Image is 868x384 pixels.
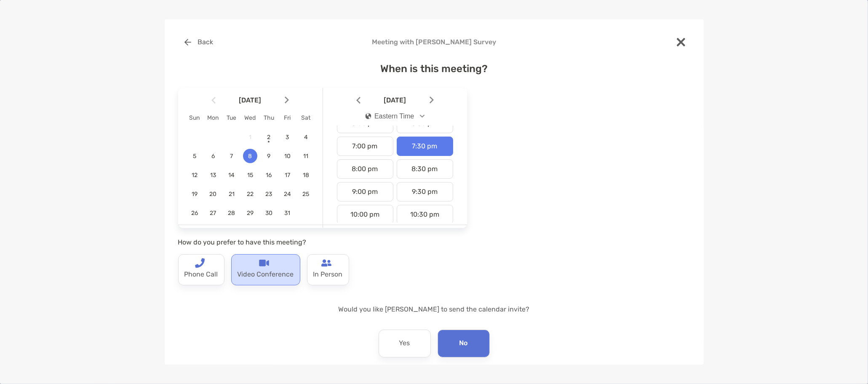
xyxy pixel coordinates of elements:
span: 25 [299,191,313,198]
div: 9:30 pm [397,182,453,201]
span: 14 [224,172,239,179]
img: button icon [184,39,191,46]
span: 17 [280,172,294,179]
div: Wed [241,114,259,121]
div: Tue [222,114,241,121]
img: Arrow icon [430,97,434,104]
span: [DATE] [217,96,283,104]
div: Sat [296,114,315,121]
span: 4 [299,134,313,141]
span: 30 [262,209,276,217]
div: Sun [185,114,204,121]
p: Phone Call [184,268,218,282]
span: 10 [280,153,294,160]
div: Mon [204,114,222,121]
img: type-call [321,258,331,268]
h4: Meeting with [PERSON_NAME] Survey [178,38,690,46]
div: Fri [278,114,296,121]
div: 10:00 pm [337,205,393,224]
img: icon [365,113,371,119]
span: 29 [243,209,257,217]
span: 16 [262,172,276,179]
div: 7:30 pm [397,137,453,156]
span: 28 [224,209,239,217]
button: Back [178,33,220,51]
div: 9:00 pm [337,182,393,201]
h4: When is this meeting? [178,63,690,75]
div: 10:30 pm [397,205,453,224]
span: 26 [187,209,202,217]
img: Arrow icon [356,97,361,104]
span: 11 [299,153,313,160]
p: In Person [313,268,343,282]
button: iconEastern Time [358,107,432,126]
span: 23 [262,191,276,198]
img: type-call [195,258,205,268]
img: Arrow icon [211,97,216,104]
span: 27 [206,209,220,217]
span: 13 [206,172,220,179]
div: Thu [259,114,278,121]
img: Open dropdown arrow [419,115,425,118]
span: 5 [187,153,202,160]
span: 3 [280,134,294,141]
div: Eastern Time [365,113,414,120]
span: 22 [243,191,257,198]
p: Video Conference [238,268,294,282]
p: No [459,337,468,350]
span: 24 [280,191,294,198]
span: 1 [243,134,257,141]
span: 20 [206,191,220,198]
span: 19 [187,191,202,198]
div: 8:30 pm [397,159,453,179]
span: 31 [280,209,294,217]
span: 15 [243,172,257,179]
span: [DATE] [362,96,428,104]
span: 21 [224,191,239,198]
p: Yes [399,337,410,350]
span: 8 [243,153,257,160]
span: 9 [262,153,276,160]
img: type-call [259,258,269,268]
p: Would you like [PERSON_NAME] to send the calendar invite? [178,304,690,314]
span: 18 [299,172,313,179]
img: close modal [677,38,685,46]
span: 12 [187,172,202,179]
p: How do you prefer to have this meeting? [178,237,467,247]
img: Arrow icon [285,97,289,104]
span: 6 [206,153,220,160]
span: 2 [262,134,276,141]
div: 7:00 pm [337,137,393,156]
span: 7 [224,153,239,160]
div: 8:00 pm [337,159,393,179]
